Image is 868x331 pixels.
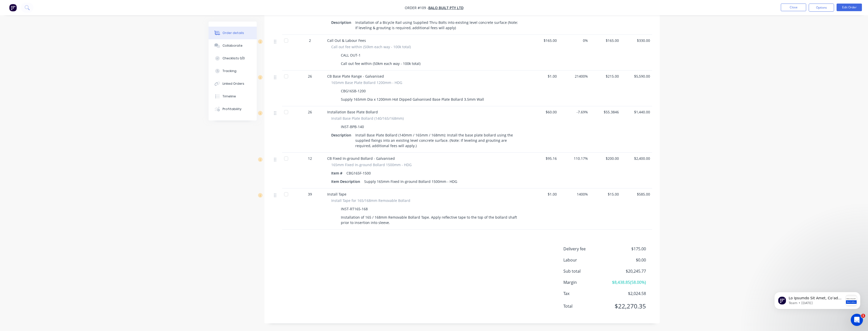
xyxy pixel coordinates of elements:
[623,74,650,79] span: $5,590.00
[530,74,557,79] span: $1.00
[331,44,411,49] span: Call out fee within (50km each way - 100k total)
[530,156,557,161] span: $95.16
[623,38,650,43] span: $330.00
[223,69,236,73] div: Tracking
[809,4,834,12] button: Options
[331,19,353,26] div: Description
[223,107,242,111] div: Profitability
[608,302,646,311] span: $22,270.35
[563,257,608,263] span: Labour
[592,109,619,115] span: $55.3846
[209,65,257,77] button: Tracking
[561,109,588,115] span: -7.69%
[331,169,344,177] div: Item #
[209,27,257,39] button: Order details
[561,38,588,43] span: 0%
[22,14,76,306] span: Lo Ipsumdo Sit Amet, Co’ad elitse doe temp incididu utlabor etdolorem al enim admi veniamqu nos e...
[327,192,346,197] span: Install Tape
[331,198,410,203] span: Install Tape for 165/168mm Removable Bollard
[353,131,522,149] div: Install Base Plate Bollard (140mm / 165mm / 168mm): Install the base plate bollard using the supp...
[339,214,522,226] div: Installation of 165 / 168mm Removable Bollard Tape. Apply reflective tape to the top of the bolla...
[563,268,608,274] span: Sub total
[563,246,608,252] span: Delivery fee
[22,19,77,24] p: Message from Team, sent 2w ago
[223,81,244,86] div: Linked Orders
[623,191,650,197] span: $585.00
[223,94,236,99] div: Timeline
[209,77,257,90] button: Linked Orders
[339,60,422,67] div: Call out fee within (50km each way - 100k total)
[592,38,619,43] span: $165.00
[344,169,373,177] div: CBG165F-1500
[530,191,557,197] span: $1.00
[308,191,312,197] span: 39
[331,131,353,139] div: Description
[428,5,464,10] a: Balo Built Pty Ltd
[331,116,404,121] span: Install Base Plate Bollard (140/165/168mm)
[331,162,412,167] span: 165mm Fixed In-ground Bollard 1500mm - HDG
[405,5,428,10] span: Order #109 -
[861,314,865,318] span: 1
[339,87,368,95] div: CBG165B-1200
[530,38,557,43] span: $165.00
[223,43,243,48] div: Collaborate
[327,74,384,79] span: CB Base Plate Range - Galvanised
[209,103,257,115] button: Profitability
[209,90,257,103] button: Timeline
[339,96,486,103] div: Supply 165mm Dia x 1200mm Hot Dipped Galvanised Base Plate Bollard 3.5mm Wall
[608,279,646,285] span: $8,438.85 ( 58.00 %)
[592,191,619,197] span: $15.00
[851,314,863,326] iframe: Intercom live chat
[530,109,557,115] span: $60.00
[327,110,378,114] span: Installation Base Plate Bollard
[837,4,862,11] button: Edit Order
[308,109,312,115] span: 26
[331,80,402,85] span: 165mm Base Plate Bollard 1200mm - HDG
[563,290,608,297] span: Tax
[331,178,362,185] div: Item Description
[623,109,650,115] span: $1,440.00
[353,19,522,31] div: Installation of a Bicycle Rail using Supplied Thru Bolts into existing level concrete surface (No...
[608,246,646,252] span: $175.00
[339,123,366,130] div: INST-BPB-140
[327,38,366,43] span: Call Out & Labour Fees
[362,178,459,185] div: Supply 165mm Fixed In-ground Bollard 1500mm - HDG
[223,31,244,35] div: Order details
[781,4,806,11] button: Close
[9,4,17,11] img: Factory
[608,290,646,297] span: $2,024.58
[327,156,395,161] span: CB Fixed In-ground Bollard - Galvanised
[308,74,312,79] span: 26
[209,39,257,52] button: Collaborate
[592,156,619,161] span: $200.00
[561,74,588,79] span: 21400%
[308,156,312,161] span: 12
[563,279,608,285] span: Margin
[623,156,650,161] span: $2,400.00
[608,257,646,263] span: $0.00
[309,38,311,43] span: 2
[561,191,588,197] span: 1400%
[209,52,257,65] button: Checklists 0/0
[592,74,619,79] span: $215.00
[339,205,370,213] div: INST-RT165-168
[608,268,646,274] span: $20,245.77
[767,282,868,317] iframe: Intercom notifications message
[561,156,588,161] span: 110.17%
[339,51,363,59] div: CALL OUT-1
[223,56,245,61] div: Checklists 0/0
[563,303,608,309] span: Total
